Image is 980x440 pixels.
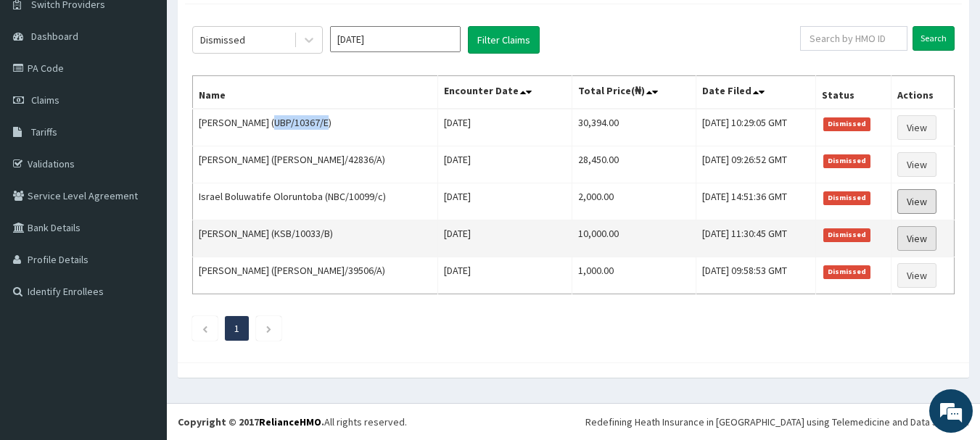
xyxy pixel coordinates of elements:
[696,257,815,294] td: [DATE] 09:58:53 GMT
[438,76,572,109] th: Encounter Date
[193,257,438,294] td: [PERSON_NAME] ([PERSON_NAME]/39506/A)
[27,72,59,109] img: d_794563401_company_1708531726252_794563401
[696,109,815,146] td: [DATE] 10:29:05 GMT
[234,322,239,335] a: Page 1 is your current page
[897,115,936,140] a: View
[897,226,936,251] a: View
[585,415,969,429] div: Redefining Heath Insurance in [GEOGRAPHIC_DATA] using Telemedicine and Data Science!
[572,76,696,109] th: Total Price(₦)
[438,220,572,257] td: [DATE]
[696,220,815,257] td: [DATE] 11:30:45 GMT
[265,322,272,335] a: Next page
[823,154,871,167] span: Dismissed
[238,7,273,42] div: Minimize live chat window
[823,265,871,278] span: Dismissed
[7,289,276,340] textarea: Type your message and hit 'Enter'
[31,30,78,43] span: Dashboard
[178,415,324,428] strong: Copyright © 2017 .
[84,129,200,275] span: We're online!
[696,183,815,220] td: [DATE] 14:51:36 GMT
[31,94,59,107] span: Claims
[468,26,540,54] button: Filter Claims
[572,146,696,183] td: 28,450.00
[193,220,438,257] td: [PERSON_NAME] (KSB/10033/B)
[696,76,815,109] th: Date Filed
[193,183,438,220] td: Israel Boluwatife Oloruntoba (NBC/10099/c)
[200,33,245,47] div: Dismissed
[167,403,980,440] footer: All rights reserved.
[572,257,696,294] td: 1,000.00
[193,146,438,183] td: [PERSON_NAME] ([PERSON_NAME]/42836/A)
[438,109,572,146] td: [DATE]
[823,228,871,241] span: Dismissed
[193,76,438,109] th: Name
[913,26,955,51] input: Search
[897,152,936,177] a: View
[897,263,936,288] a: View
[330,26,461,52] input: Select Month and Year
[438,257,572,294] td: [DATE]
[193,109,438,146] td: [PERSON_NAME] (UBP/10367/E)
[438,183,572,220] td: [DATE]
[696,146,815,183] td: [DATE] 09:26:52 GMT
[572,109,696,146] td: 30,394.00
[572,183,696,220] td: 2,000.00
[438,146,572,183] td: [DATE]
[259,415,321,428] a: RelianceHMO
[815,76,891,109] th: Status
[75,81,244,100] div: Chat with us now
[572,220,696,257] td: 10,000.00
[823,191,871,204] span: Dismissed
[800,26,907,51] input: Search by HMO ID
[202,322,208,335] a: Previous page
[823,117,871,130] span: Dismissed
[31,125,57,138] span: Tariffs
[897,189,936,214] a: View
[891,76,954,109] th: Actions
